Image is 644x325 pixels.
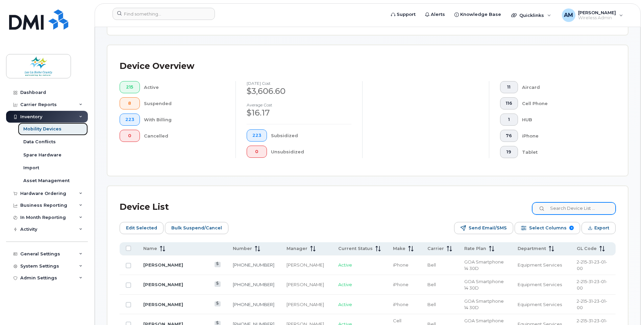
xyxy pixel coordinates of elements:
[427,302,436,307] span: Bell
[233,302,274,307] a: [PHONE_NUMBER]
[247,129,267,142] button: 223
[287,301,326,308] div: [PERSON_NAME]
[464,279,504,291] span: GOA Smartphone 14 30D
[522,146,605,158] div: Tablet
[338,302,352,307] span: Active
[233,282,274,287] a: [PHONE_NUMBER]
[557,8,628,22] div: Adrian Manalese
[393,262,408,268] span: iPhone
[125,84,134,90] span: 215
[500,114,518,126] button: 1
[464,259,504,271] span: GOA Smartphone 14 30D
[215,262,221,267] a: View Last Bill
[393,302,408,307] span: iPhone
[500,97,518,109] button: 116
[143,302,183,307] a: [PERSON_NAME]
[125,133,134,139] span: 0
[500,146,518,158] button: 19
[171,223,222,233] span: Bulk Suspend/Cancel
[247,146,267,158] button: 0
[271,129,352,142] div: Subsidized
[287,262,326,268] div: [PERSON_NAME]
[594,223,609,233] span: Export
[518,262,562,268] span: Equipment Services
[247,81,351,85] h4: [DATE] cost
[522,97,605,109] div: Cell Phone
[338,262,352,268] span: Active
[287,281,326,288] div: [PERSON_NAME]
[397,11,416,18] span: Support
[518,302,562,307] span: Equipment Services
[338,282,352,287] span: Active
[515,222,580,234] button: Select Columns 9
[500,130,518,142] button: 76
[577,259,607,271] span: 2-215-31-23-01-00
[506,133,512,139] span: 76
[464,298,504,310] span: GOA Smartphone 14 30D
[578,10,616,15] span: [PERSON_NAME]
[120,114,140,126] button: 223
[577,246,597,252] span: GL Code
[125,117,134,122] span: 223
[120,57,194,75] div: Device Overview
[252,133,261,138] span: 223
[578,15,616,21] span: Wireless Admin
[564,11,573,19] span: AM
[144,114,225,126] div: With Billing
[518,282,562,287] span: Equipment Services
[522,114,605,126] div: HUB
[215,301,221,306] a: View Last Bill
[581,222,616,234] button: Export
[120,97,140,109] button: 8
[420,8,450,21] a: Alerts
[247,107,351,119] div: $16.17
[120,130,140,142] button: 0
[500,81,518,93] button: 11
[431,11,445,18] span: Alerts
[247,103,351,107] h4: Average cost
[506,84,512,90] span: 11
[532,202,616,215] input: Search Device List ...
[144,81,225,93] div: Active
[165,222,228,234] button: Bulk Suspend/Cancel
[125,101,134,106] span: 8
[144,130,225,142] div: Cancelled
[529,223,567,233] span: Select Columns
[393,282,408,287] span: iPhone
[252,149,261,154] span: 0
[143,282,183,287] a: [PERSON_NAME]
[577,279,607,291] span: 2-215-31-23-01-00
[427,246,444,252] span: Carrier
[577,298,607,310] span: 2-215-31-23-01-00
[143,246,157,252] span: Name
[120,81,140,93] button: 215
[427,262,436,268] span: Bell
[518,246,546,252] span: Department
[143,262,183,268] a: [PERSON_NAME]
[569,226,574,230] span: 9
[506,149,512,155] span: 19
[469,223,507,233] span: Send Email/SMS
[120,198,169,216] div: Device List
[126,223,157,233] span: Edit Selected
[271,146,352,158] div: Unsubsidized
[427,282,436,287] span: Bell
[460,11,501,18] span: Knowledge Base
[454,222,513,234] button: Send Email/SMS
[144,97,225,109] div: Suspended
[393,246,405,252] span: Make
[519,12,544,18] span: Quicklinks
[386,8,420,21] a: Support
[233,262,274,268] a: [PHONE_NUMBER]
[338,246,373,252] span: Current Status
[233,246,252,252] span: Number
[522,81,605,93] div: Aircard
[287,246,307,252] span: Manager
[247,85,351,97] div: $3,606.60
[506,117,512,122] span: 1
[506,8,556,22] div: Quicklinks
[522,130,605,142] div: iPhone
[450,8,506,21] a: Knowledge Base
[113,8,215,20] input: Find something...
[506,101,512,106] span: 116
